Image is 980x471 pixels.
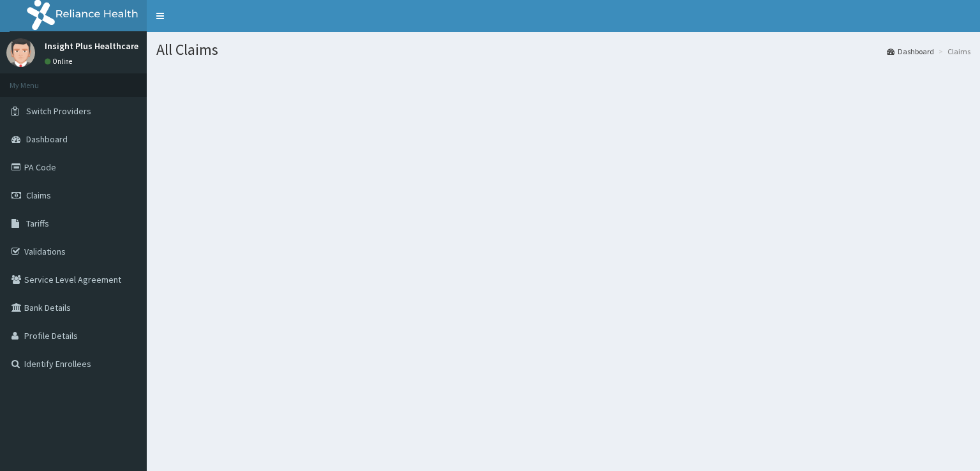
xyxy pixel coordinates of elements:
[26,133,68,145] span: Dashboard
[887,46,934,57] a: Dashboard
[45,41,138,50] p: Insight Plus Healthcare
[935,46,970,57] li: Claims
[26,105,91,117] span: Switch Providers
[156,41,970,58] h1: All Claims
[26,218,49,229] span: Tariffs
[6,38,35,67] img: User Image
[26,190,51,201] span: Claims
[45,57,75,66] a: Online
